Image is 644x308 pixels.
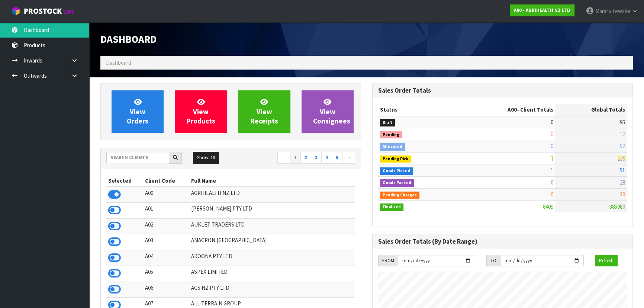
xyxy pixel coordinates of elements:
[612,7,630,15] span: Tewake
[311,152,322,164] a: 3
[609,203,625,210] span: 385980
[617,155,625,162] span: 235
[380,155,411,163] span: Pending Pick
[551,142,553,150] span: 0
[486,255,500,267] div: TO
[189,187,355,203] td: AGRIHEALTH NZ LTD
[236,152,355,165] nav: Page navigation
[143,218,189,234] td: A02
[175,90,227,133] a: ViewProducts
[189,175,355,187] th: Full Name
[378,255,398,267] div: FROM
[380,167,413,175] span: Goods Picked
[380,143,405,151] span: Allocated
[143,266,189,282] td: A05
[106,59,131,66] span: Dashboard
[620,142,625,150] span: 52
[380,119,395,126] span: Draft
[620,191,625,198] span: 30
[112,90,164,133] a: ViewOrders
[238,90,290,133] a: ViewReceipts
[380,131,402,139] span: Pending
[189,234,355,250] td: AMACRON [GEOGRAPHIC_DATA]
[100,33,157,45] span: Dashboard
[620,119,625,126] span: 95
[380,192,419,199] span: Pending Charges
[321,152,332,164] a: 4
[63,8,75,15] small: WMS
[551,155,553,162] span: 7
[143,175,189,187] th: Client Code
[277,152,290,164] a: ←
[24,6,62,16] span: ProStock
[11,6,20,16] img: cube-alt.png
[378,104,460,116] th: Status
[595,255,618,267] button: Refresh
[378,238,627,245] h3: Sales Order Totals (By Date Range)
[551,179,553,186] span: 0
[543,203,553,210] span: 8409
[106,175,143,187] th: Selected
[378,87,627,94] h3: Sales Order Totals
[302,90,354,133] a: ViewConsignees
[127,97,148,125] span: View Orders
[551,131,553,138] span: 0
[189,218,355,234] td: AUKLET TRADERS LTD
[551,119,553,126] span: 0
[189,203,355,218] td: [PERSON_NAME] PTY LTD
[508,106,517,113] span: A00
[510,4,574,16] a: A00 - AGRIHEALTH NZ LTD
[143,187,189,203] td: A00
[551,167,553,174] span: 1
[620,167,625,174] span: 51
[342,152,355,164] a: →
[143,203,189,218] td: A01
[380,179,414,187] span: Goods Packed
[290,152,301,164] a: 1
[143,282,189,297] td: A06
[620,179,625,186] span: 28
[143,250,189,266] td: A04
[251,97,278,125] span: View Receipts
[106,152,169,163] input: Search clients
[189,266,355,282] td: ASPEX LIMITED
[555,104,627,116] th: Global Totals
[595,7,611,15] span: Marara
[460,104,555,116] th: - Client Totals
[380,203,403,211] span: Finalised
[189,282,355,297] td: ACS NZ PTY LTD
[187,97,215,125] span: View Products
[551,191,553,198] span: 0
[189,250,355,266] td: AROONA PTY LTD
[143,234,189,250] td: A03
[514,7,570,13] strong: A00 - AGRIHEALTH NZ LTD
[313,97,350,125] span: View Consignees
[620,131,625,138] span: 12
[193,152,219,164] button: Show: 10
[332,152,342,164] a: 5
[300,152,311,164] a: 2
